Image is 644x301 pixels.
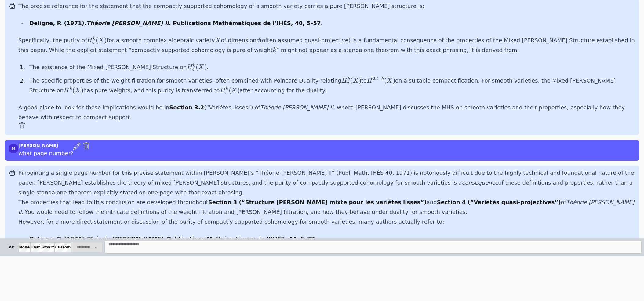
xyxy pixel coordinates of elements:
span: H [187,64,192,71]
span: c [347,81,349,85]
span: H [87,37,92,44]
span: c [192,67,195,72]
li: The specific properties of the weight filtration for smooth varieties, often combined with Poinca... [27,76,635,95]
span: k [193,63,195,68]
p: The precise reference for the statement that the compactly supported cohomology of a smooth varie... [18,1,635,11]
span: ( [384,76,387,84]
span: ) [393,76,395,84]
p: However, for a more direct statement or discussion of the purity of compactly supported cohomolog... [18,217,635,227]
em: Théorie [PERSON_NAME] II [86,20,169,26]
strong: Section 4 (“Variétés quasi-projectives”) [437,199,561,205]
span: ( [96,36,98,44]
strong: Section 3.2 [169,104,204,111]
span: ( [72,86,75,94]
span: k [226,86,228,91]
span: ) [359,76,361,84]
span: ( [229,86,231,94]
input: None [18,242,31,252]
span: k [70,86,72,91]
strong: Section 3 (“Structure [PERSON_NAME] mixte pour les variétés lisses”) [208,199,427,205]
span: k [347,77,350,81]
strong: Deligne, P. (1971). . Publications Mathématiques de l’IHÉS, 40, 5–57. [29,20,323,26]
div: [PERSON_NAME] [18,142,73,149]
p: A good place to look for these implications would be in (“Variétés lisses”) of , where [PERSON_NA... [18,103,635,122]
span: − [378,76,381,81]
div: what page number? [18,149,73,158]
li: The existence of the Mixed [PERSON_NAME] Structure on . [27,62,635,72]
span: k [273,47,276,53]
span: X [198,64,204,71]
p: Specifically, the purity of for a smooth complex algebraic variety of dimension (often assumed qu... [18,35,635,55]
span: X [98,37,104,44]
span: ( [196,63,198,71]
input: Smart [41,242,55,252]
span: k [381,77,384,81]
span: AI: [5,242,19,252]
span: ) [237,86,240,94]
input: Fast [30,242,41,252]
span: ) [81,86,83,94]
p: The properties that lead to this conclusion are developed throughout and of . You would need to f... [18,197,635,217]
textarea: Message [104,241,642,254]
span: H [64,87,69,94]
span: H [341,78,347,84]
span: c [225,90,227,95]
span: d [375,77,378,81]
span: H [367,78,372,84]
em: Théorie [PERSON_NAME] II [260,104,333,111]
span: X [387,78,392,84]
span: H [220,87,225,94]
span: X [215,37,220,44]
span: X [231,87,237,94]
span: X [353,78,358,84]
span: ) [204,63,207,71]
input: Custom [54,242,71,252]
span: k [93,36,95,41]
span: X [75,87,80,94]
span: ( [350,76,353,84]
span: d [257,37,260,44]
div: M [9,144,18,153]
span: ) [104,36,107,44]
em: consequence [462,179,498,186]
p: Pinpointing a single page number for this precise statement within [PERSON_NAME]’s “Théorie [PERS... [18,168,635,197]
em: Théorie [PERSON_NAME] II [18,199,634,215]
span: 2 [373,76,375,81]
strong: Deligne, P. (1974). . Publications Mathématiques de l’IHÉS, 44, 5–77. [29,236,317,242]
span: c [92,40,94,45]
em: Théorie [PERSON_NAME] [86,236,163,242]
